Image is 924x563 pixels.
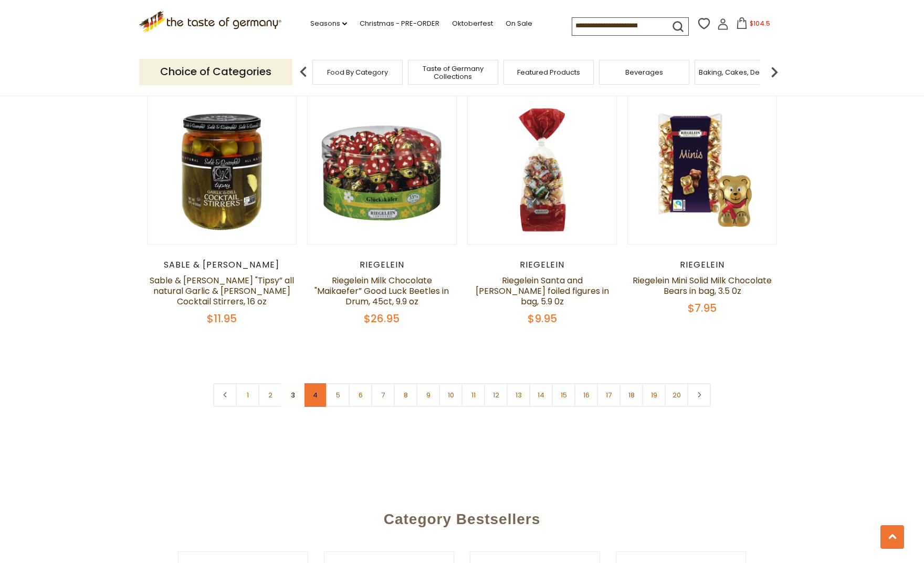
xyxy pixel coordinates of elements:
img: Riegelein Milk Chocolate "Maikaefer” Good Luck Beetles in Drum, 45ct, 9.9 oz [308,96,456,244]
span: $11.95 [207,311,237,326]
div: Riegelein [307,260,457,270]
a: Riegelein Mini Solid Milk Chocolate Bears in bag, 3.5 0z [633,274,772,297]
a: 18 [619,383,643,407]
img: Riegelein Santa and Reindeer foiled figures in bag, 5.9 0z [468,96,616,244]
a: Baking, Cakes, Desserts [699,68,780,76]
a: 7 [371,383,395,407]
a: 2 [258,383,282,407]
a: Riegelein Milk Chocolate "Maikaefer” Good Luck Beetles in Drum, 45ct, 9.9 oz [314,274,449,308]
a: 8 [394,383,417,407]
a: Taste of Germany Collections [411,65,495,80]
a: Christmas - PRE-ORDER [360,18,439,29]
a: 1 [236,383,259,407]
a: 6 [349,383,372,407]
img: Riegelein Mini Solid Milk Chocolate Bears in bag, 3.5 0z [628,96,776,244]
a: 17 [597,383,621,407]
div: Sable & [PERSON_NAME] [147,260,297,270]
a: 16 [574,383,598,407]
span: $104.5 [750,19,770,28]
span: $26.95 [364,311,400,326]
a: 4 [303,383,327,407]
a: 5 [326,383,350,407]
a: Featured Products [517,68,580,76]
a: 19 [642,383,666,407]
p: Choice of Categories [139,59,292,85]
img: previous arrow [293,62,314,83]
a: 10 [439,383,463,407]
a: Riegelein Santa and [PERSON_NAME] foiled figures in bag, 5.9 0z [476,274,609,308]
div: Riegelein [467,260,617,270]
a: 13 [507,383,530,407]
a: Food By Category [327,68,388,76]
a: Oktoberfest [452,18,493,29]
a: On Sale [506,18,532,29]
div: Category Bestsellers [97,495,827,538]
a: Seasons [310,18,347,29]
a: 20 [665,383,688,407]
a: Beverages [625,68,663,76]
div: Riegelein [627,260,777,270]
span: $7.95 [688,301,717,315]
a: 11 [461,383,485,407]
a: 15 [552,383,575,407]
img: next arrow [764,62,785,83]
button: $104.5 [731,17,775,33]
a: 14 [529,383,553,407]
img: Sable & Rosenfeld "Tipsy” all natural Garlic & Dill Cocktail Stirrers, 16 oz [148,96,296,244]
a: 9 [416,383,440,407]
span: $9.95 [528,311,557,326]
a: 12 [484,383,508,407]
a: Sable & [PERSON_NAME] "Tipsy” all natural Garlic & [PERSON_NAME] Cocktail Stirrers, 16 oz [150,274,294,308]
